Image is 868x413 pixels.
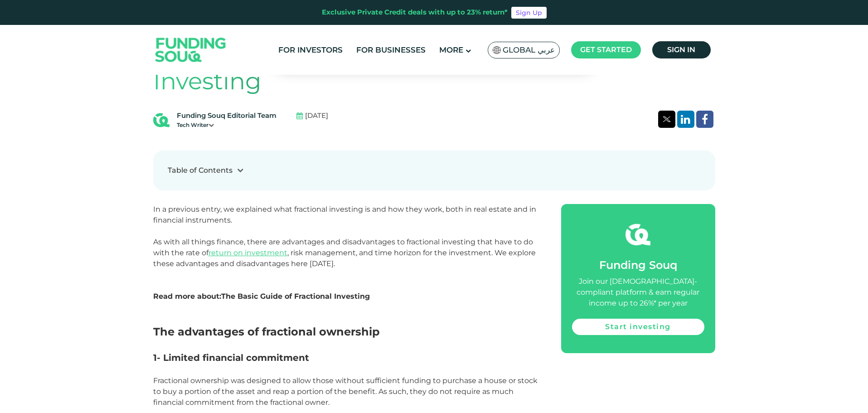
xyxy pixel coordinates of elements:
[221,292,370,301] a: The Basic Guide of Fractional Investing
[503,45,555,55] span: Global عربي
[153,112,170,128] img: Blog Author
[493,46,501,54] img: SA Flag
[153,292,370,301] strong: Read more about:
[599,258,677,272] span: Funding Souq
[322,7,508,18] div: Exclusive Private Credit deals with up to 23% return*
[572,276,704,309] div: Join our [DEMOGRAPHIC_DATA]-compliant platform & earn regular income up to 26%* per year
[511,7,547,19] a: Sign Up
[168,165,233,176] div: Table of Contents
[177,121,276,129] div: Tech Writer
[652,41,711,58] a: Sign in
[276,43,345,58] a: For Investors
[663,117,671,122] img: twitter
[354,43,428,58] a: For Businesses
[177,111,276,121] div: Funding Souq Editorial Team
[580,45,632,54] span: Get started
[153,352,309,363] span: 1- Limited financial commitment
[153,325,380,338] span: The advantages of fractional ownership
[572,319,704,335] a: Start investing
[667,45,695,54] span: Sign in
[153,205,536,224] span: In a previous entry, we explained what fractional investing is and how they work, both in real es...
[626,222,650,247] img: fsicon
[153,376,538,407] span: Fractional ownership was designed to allow those without sufficient funding to purchase a house o...
[146,27,235,73] img: Logo
[439,45,463,54] span: More
[209,248,287,257] a: return on investment
[305,111,328,121] span: [DATE]
[153,238,536,301] span: As with all things finance, there are advantages and disadvantages to fractional investing that h...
